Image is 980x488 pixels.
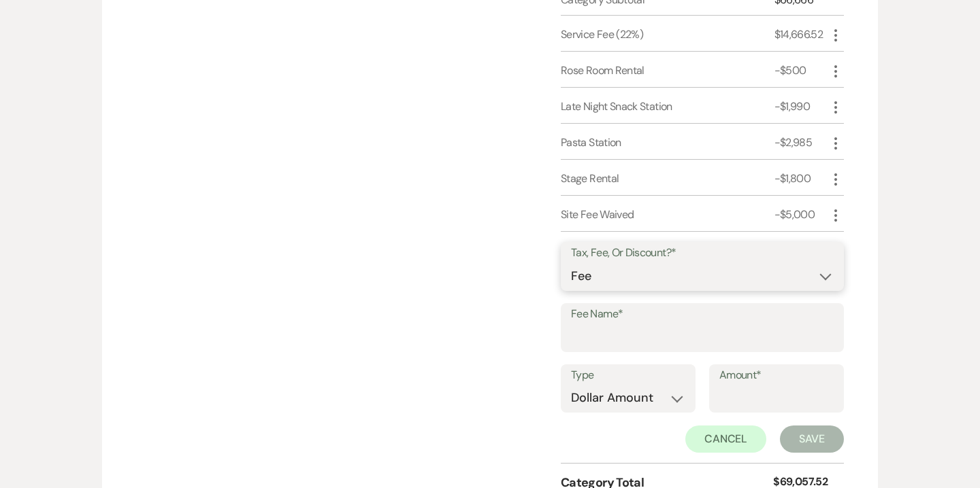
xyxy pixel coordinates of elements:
[561,99,774,115] div: Late Night Snack Station
[571,366,685,385] label: Type
[561,135,774,151] div: Pasta Station
[774,207,828,223] div: -$5,000
[774,171,828,187] div: -$1,800
[561,27,774,43] div: Service Fee (22%)
[561,207,774,223] div: Site Fee Waived
[685,425,767,453] button: Cancel
[774,27,828,43] div: $14,666.52
[780,425,844,453] button: Save
[719,366,834,385] label: Amount*
[561,63,774,79] div: Rose Room Rental
[774,135,828,151] div: -$2,985
[774,99,828,115] div: -$1,990
[571,304,834,324] label: Fee Name*
[561,171,774,187] div: Stage Rental
[571,243,834,263] label: Tax, Fee, Or Discount?*
[774,63,828,79] div: -$500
